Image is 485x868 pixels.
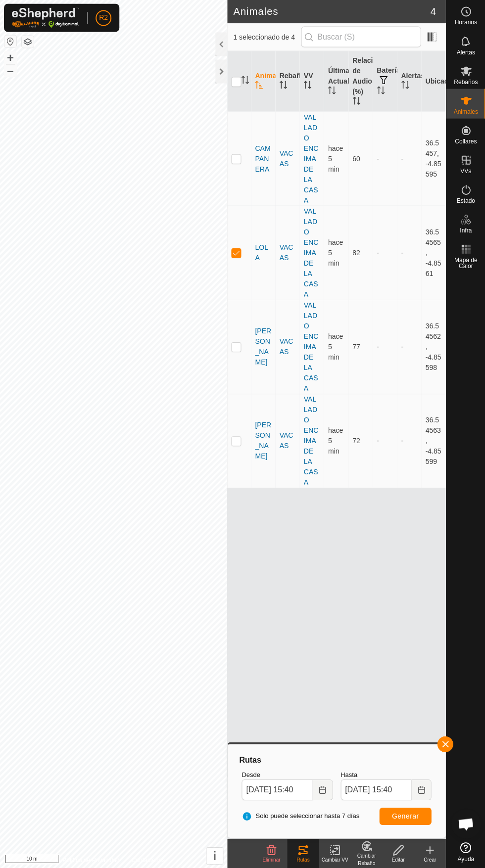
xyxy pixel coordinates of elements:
[262,857,280,862] span: Eliminar
[454,138,476,144] span: Collares
[241,78,249,86] p-sorticon: Activar para ordenar
[453,109,478,115] span: Animales
[411,779,431,800] button: Choose Date
[4,52,16,64] button: +
[313,779,333,800] button: Choose Date
[397,206,421,300] td: -
[453,79,477,85] span: Rebaños
[255,326,271,367] span: [PERSON_NAME]
[352,249,360,257] span: 82
[4,65,16,77] button: –
[454,20,477,26] span: Horarios
[255,420,271,461] span: [PERSON_NAME]
[287,856,319,863] div: Rutas
[328,88,336,96] p-sorticon: Activar para ordenar
[303,301,318,392] a: VALLADO ENCIMA DE LA CASA
[279,148,295,169] div: VACAS
[275,51,299,112] th: Rebaño
[328,426,342,455] span: 3 oct 2025, 15:34
[352,437,360,445] span: 72
[456,198,475,204] span: Estado
[456,49,475,55] span: Alertas
[373,300,397,394] td: -
[213,849,216,862] span: i
[12,8,79,28] img: Logo Gallagher
[301,27,421,47] input: Buscar (S)
[421,394,445,488] td: 36.54563, -4.85599
[324,51,348,112] th: Última Actualización
[303,113,318,204] a: VALLADO ENCIMA DE LA CASA
[255,83,263,91] p-sorticon: Activar para ordenar
[242,770,333,779] label: Desde
[340,770,432,779] label: Hasta
[446,838,485,866] a: Ayuda
[397,112,421,206] td: -
[373,394,397,488] td: -
[238,754,435,766] div: Rutas
[451,809,481,838] div: Chat abierto
[382,856,414,863] div: Editar
[421,112,445,206] td: 36.5457, -4.85595
[328,332,342,361] span: 3 oct 2025, 15:34
[279,336,295,357] div: VACAS
[391,812,419,820] span: Generar
[22,36,34,48] button: Capas del Mapa
[255,242,271,263] span: LOLA
[352,155,360,163] span: 60
[328,238,342,267] span: 3 oct 2025, 15:34
[242,811,359,821] span: Solo puede seleccionar hasta 7 días
[421,206,445,300] td: 36.54565, -4.8561
[328,144,342,173] span: 3 oct 2025, 15:34
[352,343,360,351] span: 77
[421,51,445,112] th: Ubicación
[414,856,445,863] div: Crear
[373,51,397,112] th: Batería
[206,847,223,864] button: i
[397,394,421,488] td: -
[421,300,445,394] td: 36.54562, -4.85598
[457,856,474,862] span: Ayuda
[279,430,295,451] div: VACAS
[255,143,271,175] span: CAMPANERA
[319,856,350,863] div: Cambiar VV
[99,13,108,23] span: R2
[303,395,318,486] a: VALLADO ENCIMA DE LA CASA
[303,83,311,91] p-sorticon: Activar para ordenar
[4,36,16,47] button: Restablecer Mapa
[350,852,382,867] div: Cambiar Rebaño
[401,83,409,91] p-sorticon: Activar para ordenar
[279,83,287,91] p-sorticon: Activar para ordenar
[279,242,295,263] div: VACAS
[132,855,165,864] a: Contáctenos
[251,51,275,112] th: Animal
[233,32,301,43] span: 1 seleccionado de 4
[459,228,471,233] span: Infra
[397,300,421,394] td: -
[448,257,483,269] span: Mapa de Calor
[460,168,471,174] span: VVs
[397,51,421,112] th: Alertas
[233,6,430,18] h2: Animales
[379,807,431,824] button: Generar
[373,112,397,206] td: -
[377,88,385,96] p-sorticon: Activar para ordenar
[430,4,436,19] span: 4
[303,207,318,298] a: VALLADO ENCIMA DE LA CASA
[299,51,324,112] th: VV
[348,51,373,112] th: Relación de Audio (%)
[352,98,360,106] p-sorticon: Activar para ordenar
[62,855,119,864] a: Política de Privacidad
[373,206,397,300] td: -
